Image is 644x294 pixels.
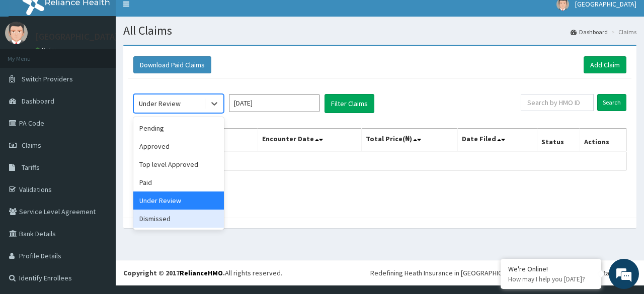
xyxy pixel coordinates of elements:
[584,56,626,73] a: Add Claim
[133,155,224,173] div: Top level Approved
[35,32,118,41] p: [GEOGRAPHIC_DATA]
[508,275,594,283] p: How may I help you today?
[19,50,41,75] img: d_794563401_company_1708531726252_794563401
[229,94,319,112] input: Select Month and Year
[58,85,139,186] span: We're online!
[325,94,374,113] button: Filter Claims
[165,5,189,29] div: Minimize live chat window
[457,129,537,152] th: Date Filed
[361,129,457,152] th: Total Price(₦)
[133,137,224,155] div: Approved
[571,28,608,36] a: Dashboard
[5,22,28,44] img: User Image
[35,46,59,53] a: Online
[133,210,224,228] div: Dismissed
[22,163,40,172] span: Tariffs
[22,96,54,106] span: Dashboard
[133,56,211,73] button: Download Paid Claims
[508,264,594,273] div: We're Online!
[537,129,580,152] th: Status
[597,94,626,111] input: Search
[22,74,73,83] span: Switch Providers
[5,191,192,226] textarea: Type your message and hit 'Enter'
[22,141,41,150] span: Claims
[609,28,636,36] li: Claims
[370,268,636,278] div: Redefining Heath Insurance in [GEOGRAPHIC_DATA] using Telemedicine and Data Science!
[133,173,224,191] div: Paid
[521,94,594,111] input: Search by HMO ID
[133,119,224,137] div: Pending
[258,129,361,152] th: Encounter Date
[139,99,181,109] div: Under Review
[133,191,224,210] div: Under Review
[123,268,225,277] strong: Copyright © 2017 .
[580,129,626,152] th: Actions
[52,56,169,69] div: Chat with us now
[123,24,636,37] h1: All Claims
[116,260,644,285] footer: All rights reserved.
[180,268,223,277] a: RelianceHMO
